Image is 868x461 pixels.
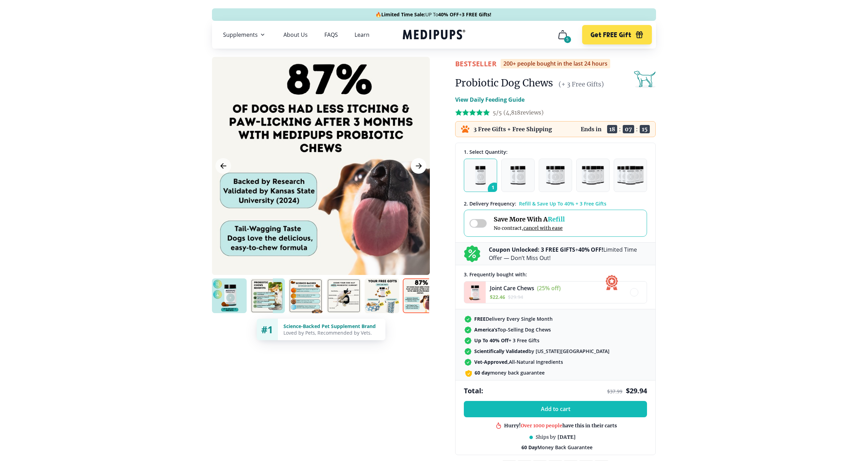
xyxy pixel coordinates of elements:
button: 1 [464,159,497,192]
button: cart [554,26,571,43]
span: Supplements [223,31,258,38]
span: #1 [261,323,273,336]
p: + Limited Time Offer — Don’t Miss Out! [489,245,647,262]
span: Get FREE Gift [590,31,631,39]
img: Probiotic Dog Chews | Natural Dog Supplements [326,278,361,313]
span: Top-Selling Dog Chews [474,326,551,333]
img: Pack of 1 - Natural Dog Supplements [475,166,486,185]
span: Joint Care Chews [490,284,534,292]
a: Medipups [403,28,465,42]
span: No contract, [494,225,565,231]
span: Add to cart [541,406,570,412]
p: Ends in [581,126,602,133]
span: [DATE] [558,434,576,441]
p: 3 Free Gifts + Free Shipping [474,126,552,133]
h1: Probiotic Dog Chews [455,77,553,89]
span: Over 1000 people [521,421,562,427]
strong: America’s [474,326,497,333]
span: 07 [623,125,634,133]
img: Probiotic Dog Chews | Natural Dog Supplements [250,278,285,313]
b: 40% OFF! [578,246,603,253]
p: View Daily Feeding Guide [455,95,525,104]
div: 5 [564,36,571,43]
strong: Up To 40% Off [474,337,509,344]
a: Learn [355,31,369,38]
img: Probiotic Dog Chews | Natural Dog Supplements [288,278,323,313]
strong: FREE [474,316,486,322]
span: 3 . Frequently bought with: [464,271,527,278]
img: Pack of 3 - Natural Dog Supplements [546,166,565,185]
span: Best product [530,429,562,436]
span: $ 29.94 [626,386,647,395]
div: Science-Backed Pet Supplement Brand [283,323,380,329]
span: 🔥 UP To + [375,11,491,18]
span: Ships by [536,434,556,441]
b: Coupon Unlocked: 3 FREE GIFTS [489,246,575,253]
span: Save More With A [494,215,565,223]
span: 5/5 ( 4,818 reviews) [493,109,544,116]
span: (+ 3 Free Gifts) [559,80,604,88]
div: 200+ people bought in the last 24 hours [501,59,610,68]
img: Joint Care Chews - Medipups [464,282,486,303]
div: in this shop [530,429,590,436]
strong: Vet-Approved, [474,359,509,365]
span: cancel with ease [524,225,563,231]
img: Probiotic Dog Chews | Natural Dog Supplements [365,278,399,313]
span: Refill & Save Up To 40% + 3 Free Gifts [519,200,606,207]
span: Delivery Every Single Month [474,316,553,322]
button: Next Image [411,158,426,174]
strong: 60 day [475,369,490,376]
span: $ 22.46 [490,294,505,300]
span: Total: [464,386,483,395]
span: BestSeller [455,59,496,68]
span: $ 37.99 [607,388,622,395]
span: : [636,126,638,133]
button: Get FREE Gift [582,25,652,44]
span: 18 [607,125,617,133]
strong: Scientifically Validated [474,348,528,354]
span: Refill [548,215,565,223]
span: 2 . Delivery Frequency: [464,200,516,207]
span: 15 [640,125,650,133]
span: by [US_STATE][GEOGRAPHIC_DATA] [474,348,610,354]
img: Probiotic Dog Chews | Natural Dog Supplements [403,278,437,313]
span: money back guarantee [475,369,545,376]
img: Pack of 4 - Natural Dog Supplements [582,166,604,185]
button: Previous Image [215,158,231,174]
div: 1. Select Quantity: [464,149,647,155]
span: : [619,126,621,133]
span: 1 [488,183,501,196]
img: Pack of 2 - Natural Dog Supplements [510,166,526,185]
a: About Us [283,31,308,38]
span: (25% off) [537,284,561,292]
img: Pack of 5 - Natural Dog Supplements [617,166,644,185]
div: Loved by Pets, Recommended by Vets. [283,329,380,336]
img: Probiotic Dog Chews | Natural Dog Supplements [212,278,247,313]
span: Money Back Guarantee [521,444,593,451]
div: Hurry! have this in their carts [504,421,617,428]
span: All-Natural Ingredients [474,359,563,365]
a: FAQS [324,31,338,38]
strong: 60 Day [521,444,537,451]
span: $ 29.94 [508,294,523,300]
span: + 3 Free Gifts [474,337,539,344]
button: Supplements [223,31,267,39]
button: Add to cart [464,401,647,417]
